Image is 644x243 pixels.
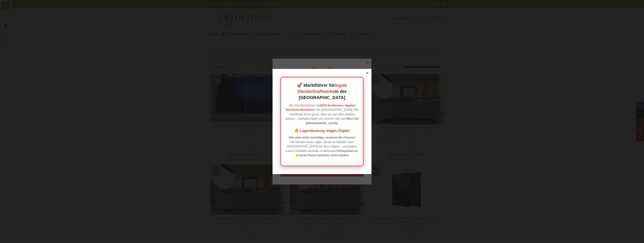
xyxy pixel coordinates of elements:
strong: Tiefstpreisen [336,149,354,152]
a: ESTI-konformen, legalen Steckerkraftwerken [286,104,355,111]
h2: 🚀 Marktführer für in der [GEOGRAPHIC_DATA] [285,82,359,101]
p: Wir räumen unser Lager, da wir im Oktober nach [GEOGRAPHIC_DATA] bei Bern zügeln – und geben unse... [285,135,359,158]
strong: Diese Preise kommen nicht wieder! [299,153,349,157]
p: Wir sind Marktführer bei in der [GEOGRAPHIC_DATA]. Die Nachfrage ist so gross, dass wir aus allen... [285,103,359,126]
h3: 🔥 Lagerräumung wegen Zügeln [285,128,359,133]
a: legale Steckerkraftwerke [297,83,347,94]
strong: Wer jetzt nicht zuschlägt, verpasst die Chance! [289,136,355,139]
